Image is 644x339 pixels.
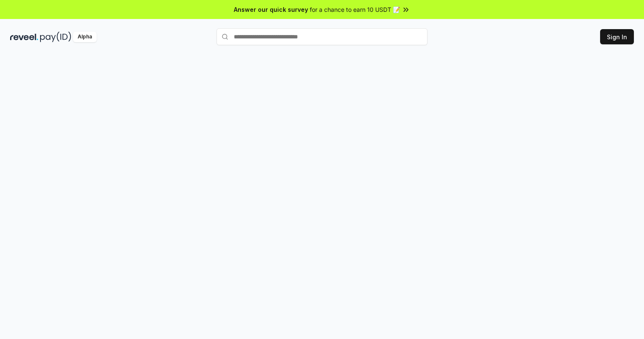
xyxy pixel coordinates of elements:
img: reveel_dark [10,32,38,42]
span: for a chance to earn 10 USDT 📝 [310,5,400,14]
img: pay_id [40,32,71,42]
span: Answer our quick survey [234,5,308,14]
div: Alpha [73,32,97,42]
button: Sign In [600,29,634,44]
